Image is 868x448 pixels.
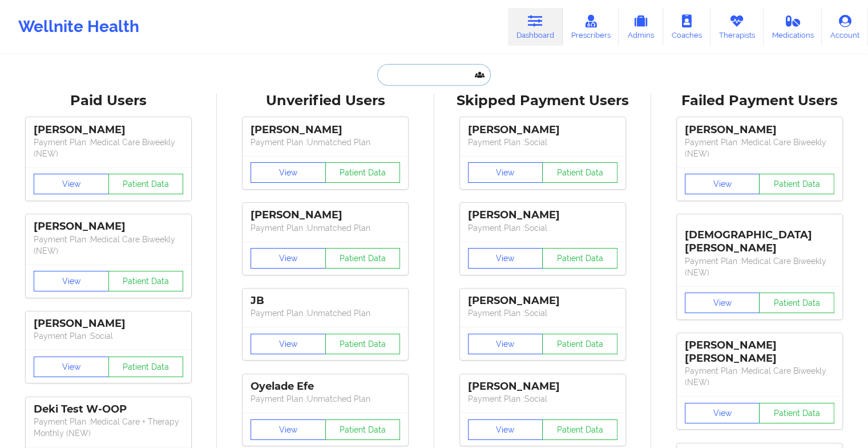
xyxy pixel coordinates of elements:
[34,137,183,159] p: Payment Plan : Medical Care Biweekly (NEW)
[468,334,543,354] button: View
[325,162,401,183] button: Patient Data
[251,393,400,405] p: Payment Plan : Unmatched Plan
[542,248,617,269] button: Patient Data
[659,92,860,110] div: Failed Payment Users
[34,123,183,137] div: [PERSON_NAME]
[685,220,834,255] div: [DEMOGRAPHIC_DATA][PERSON_NAME]
[685,293,760,313] button: View
[34,403,183,416] div: Deki Test W-OOP
[34,174,109,194] button: View
[251,248,326,269] button: View
[251,419,326,440] button: View
[325,334,401,354] button: Patient Data
[542,419,617,440] button: Patient Data
[225,92,426,110] div: Unverified Users
[251,209,400,222] div: [PERSON_NAME]
[468,209,617,222] div: [PERSON_NAME]
[8,92,209,110] div: Paid Users
[251,162,326,183] button: View
[822,8,868,46] a: Account
[663,8,710,46] a: Coaches
[34,271,109,291] button: View
[251,137,400,148] p: Payment Plan : Unmatched Plan
[685,174,760,194] button: View
[759,174,834,194] button: Patient Data
[468,248,543,269] button: View
[542,162,617,183] button: Patient Data
[108,357,184,377] button: Patient Data
[685,403,760,423] button: View
[34,220,183,233] div: [PERSON_NAME]
[685,255,834,278] p: Payment Plan : Medical Care Biweekly (NEW)
[685,339,834,365] div: [PERSON_NAME] [PERSON_NAME]
[325,248,401,269] button: Patient Data
[468,222,617,234] p: Payment Plan : Social
[325,419,401,440] button: Patient Data
[563,8,619,46] a: Prescribers
[685,123,834,137] div: [PERSON_NAME]
[468,294,617,307] div: [PERSON_NAME]
[468,419,543,440] button: View
[34,357,109,377] button: View
[251,334,326,354] button: View
[251,123,400,137] div: [PERSON_NAME]
[759,293,834,313] button: Patient Data
[619,8,663,46] a: Admins
[468,137,617,148] p: Payment Plan : Social
[468,123,617,137] div: [PERSON_NAME]
[34,416,183,439] p: Payment Plan : Medical Care + Therapy Monthly (NEW)
[251,222,400,234] p: Payment Plan : Unmatched Plan
[251,380,400,393] div: Oyelade Efe
[442,92,643,110] div: Skipped Payment Users
[685,365,834,388] p: Payment Plan : Medical Care Biweekly (NEW)
[508,8,563,46] a: Dashboard
[468,307,617,319] p: Payment Plan : Social
[710,8,764,46] a: Therapists
[108,174,184,194] button: Patient Data
[759,403,834,423] button: Patient Data
[251,294,400,307] div: JB
[542,334,617,354] button: Patient Data
[34,330,183,342] p: Payment Plan : Social
[468,380,617,393] div: [PERSON_NAME]
[468,393,617,405] p: Payment Plan : Social
[34,317,183,330] div: [PERSON_NAME]
[108,271,184,291] button: Patient Data
[468,162,543,183] button: View
[34,234,183,257] p: Payment Plan : Medical Care Biweekly (NEW)
[764,8,822,46] a: Medications
[685,137,834,159] p: Payment Plan : Medical Care Biweekly (NEW)
[251,307,400,319] p: Payment Plan : Unmatched Plan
